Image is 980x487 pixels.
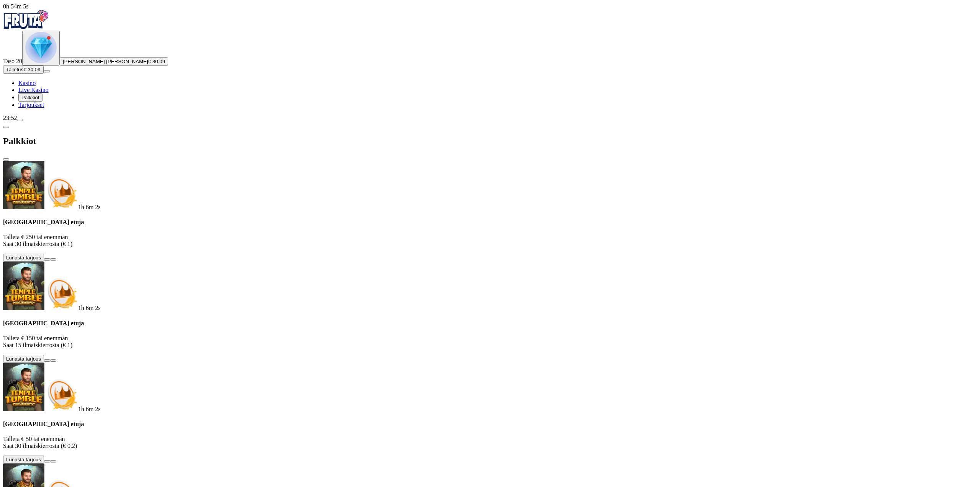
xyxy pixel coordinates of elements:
[3,320,977,327] h4: [GEOGRAPHIC_DATA] etuja
[3,136,977,146] h2: Palkkiot
[3,126,9,128] button: chevron-left icon
[3,262,44,310] img: Temple Tumble
[21,95,39,100] span: Palkkiot
[3,66,44,74] button: Talletusplus icon€ 30.09
[78,406,101,412] span: countdown
[148,59,165,64] span: € 30.09
[23,67,40,72] span: € 30.09
[3,254,44,262] button: Lunasta tarjous
[3,3,29,10] span: user session time
[18,80,36,86] a: Kasino
[50,460,56,462] button: info
[44,70,50,72] button: menu
[3,58,22,64] span: Taso 20
[3,115,17,121] span: 23:52
[3,234,977,248] p: Talleta € 250 tai enemmän Saat 30 ilmaiskierrosta (€ 1)
[3,158,9,161] button: close
[6,356,41,362] span: Lunasta tarjous
[3,355,44,363] button: Lunasta tarjous
[44,276,78,310] img: Deposit bonus icon
[3,456,44,464] button: Lunasta tarjous
[17,119,23,121] button: menu
[78,204,101,210] span: countdown
[3,80,977,108] nav: Main menu
[3,363,44,411] img: Temple Tumble
[60,57,168,66] button: [PERSON_NAME] [PERSON_NAME]€ 30.09
[44,377,78,411] img: Deposit bonus icon
[3,24,49,30] a: Fruta
[78,305,101,311] span: countdown
[3,436,977,449] p: Talleta € 50 tai enemmän Saat 30 ilmaiskierrosta (€ 0.2)
[3,219,977,226] h4: [GEOGRAPHIC_DATA] etuja
[3,421,977,428] h4: [GEOGRAPHIC_DATA] etuja
[3,161,44,209] img: Temple Tumble
[6,255,41,261] span: Lunasta tarjous
[22,31,60,66] button: level unlocked
[25,32,57,63] img: level unlocked
[18,93,42,102] button: Palkkiot
[50,258,56,261] button: info
[6,67,23,72] span: Talletus
[3,10,49,29] img: Fruta
[50,359,56,362] button: info
[6,457,41,462] span: Lunasta tarjous
[18,102,44,108] a: Tarjoukset
[3,335,977,349] p: Talleta € 150 tai enemmän Saat 15 ilmaiskierrosta (€ 1)
[18,87,49,93] a: Live Kasino
[44,175,78,209] img: Deposit bonus icon
[63,59,148,64] span: [PERSON_NAME] [PERSON_NAME]
[3,10,977,108] nav: Primary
